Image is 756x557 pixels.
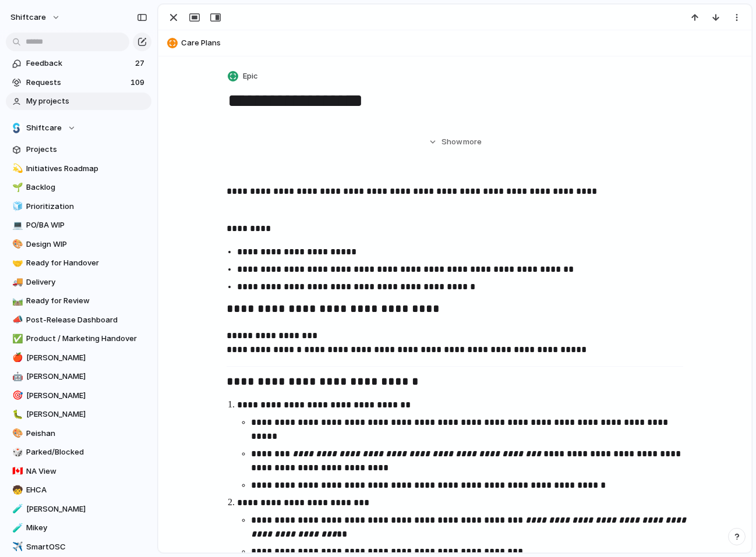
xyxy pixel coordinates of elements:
[26,201,147,212] span: Prioritization
[26,522,147,534] span: Mikey
[26,314,147,326] span: Post-Release Dashboard
[6,538,151,556] div: ✈️SmartOSC
[6,425,151,442] a: 🎨Peishan
[463,136,482,148] span: more
[130,77,147,88] span: 109
[26,295,147,307] span: Ready for Review
[12,521,20,535] div: 🧪
[10,239,22,250] button: 🎨
[12,313,20,327] div: 📣
[12,181,20,194] div: 🌱
[10,371,22,382] button: 🤖
[10,484,22,496] button: 🧒
[10,163,22,175] button: 💫
[10,257,22,269] button: 🤝
[26,333,147,345] span: Product / Marketing Handover
[10,522,22,534] button: 🧪
[10,503,22,515] button: 🧪
[6,368,151,385] a: 🤖[PERSON_NAME]
[6,179,151,196] a: 🌱Backlog
[26,352,147,364] span: [PERSON_NAME]
[10,219,22,231] button: 💻
[26,182,147,193] span: Backlog
[10,314,22,326] button: 📣
[6,387,151,405] a: 🎯[PERSON_NAME]
[10,541,22,553] button: ✈️
[5,8,66,27] button: shiftcare
[12,162,20,175] div: 💫
[6,74,151,91] a: Requests109
[12,502,20,516] div: 🧪
[26,77,127,88] span: Requests
[10,276,22,288] button: 🚚
[6,406,151,423] div: 🐛[PERSON_NAME]
[26,219,147,231] span: PO/BA WIP
[164,34,746,52] button: Care Plans
[6,274,151,291] a: 🚚Delivery
[10,409,22,420] button: 🐛
[6,55,151,72] a: Feedback27
[12,484,20,497] div: 🧒
[6,481,151,499] a: 🧒EHCA
[6,330,151,347] a: ✅Product / Marketing Handover
[12,540,20,554] div: ✈️
[6,311,151,329] a: 📣Post-Release Dashboard
[10,466,22,477] button: 🇨🇦
[12,237,20,251] div: 🎨
[10,446,22,458] button: 🎲
[12,200,20,213] div: 🧊
[26,446,147,458] span: Parked/Blocked
[26,409,147,420] span: [PERSON_NAME]
[26,428,147,439] span: Peishan
[6,254,151,272] div: 🤝Ready for Handover
[6,119,151,137] button: Shiftcare
[6,292,151,310] a: 🛤️Ready for Review
[26,276,147,288] span: Delivery
[26,239,147,250] span: Design WIP
[26,58,132,69] span: Feedback
[6,93,151,110] a: My projects
[26,371,147,382] span: [PERSON_NAME]
[6,349,151,367] a: 🍎[PERSON_NAME]
[6,519,151,537] a: 🧪Mikey
[6,217,151,234] a: 💻PO/BA WIP
[6,501,151,518] a: 🧪[PERSON_NAME]
[6,444,151,461] a: 🎲Parked/Blocked
[26,484,147,496] span: EHCA
[6,463,151,480] a: 🇨🇦NA View
[12,219,20,232] div: 💻
[26,466,147,477] span: NA View
[12,275,20,289] div: 🚚
[6,236,151,253] a: 🎨Design WIP
[12,389,20,402] div: 🎯
[6,198,151,215] a: 🧊Prioritization
[10,182,22,193] button: 🌱
[243,70,258,82] span: Epic
[441,136,462,148] span: Show
[12,351,20,364] div: 🍎
[10,295,22,307] button: 🛤️
[12,295,20,308] div: 🛤️
[10,201,22,212] button: 🧊
[10,352,22,364] button: 🍎
[6,160,151,178] a: 💫Initiatives Roadmap
[12,370,20,384] div: 🤖
[12,446,20,459] div: 🎲
[135,58,147,69] span: 27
